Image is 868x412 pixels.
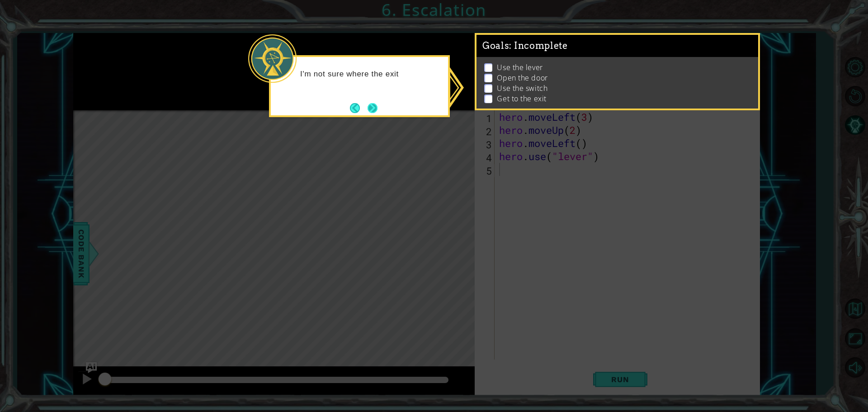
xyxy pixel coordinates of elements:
span: Goals [482,40,568,52]
p: Use the switch [497,83,547,93]
p: I'm not sure where the exit [300,69,442,79]
span: : Incomplete [509,40,567,51]
button: Next [368,103,377,113]
p: Use the lever [497,62,542,72]
button: Back [350,103,368,113]
p: Get to the exit [497,94,546,104]
p: Open the door [497,73,547,83]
